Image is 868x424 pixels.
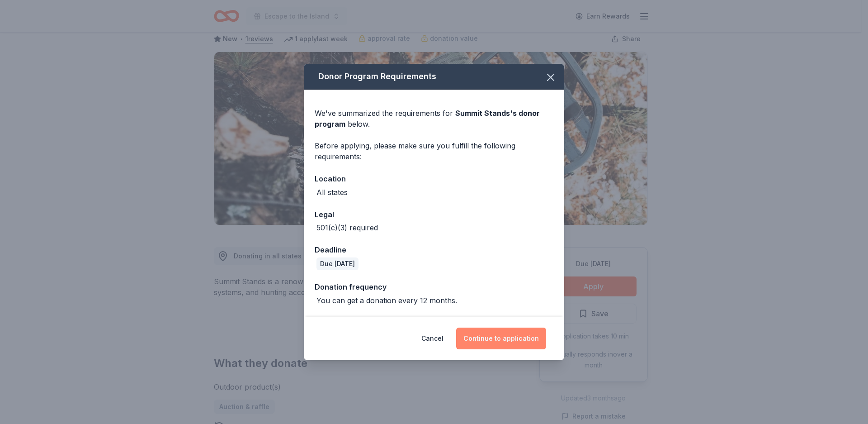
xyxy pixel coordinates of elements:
button: Cancel [421,328,443,349]
div: Donation frequency [315,281,553,293]
div: Donor Program Requirements [304,64,564,90]
div: 501(c)(3) required [316,222,378,233]
div: You can get a donation every 12 months. [316,295,457,306]
div: We've summarized the requirements for below. [315,108,553,129]
div: Deadline [315,244,553,256]
div: Before applying, please make sure you fulfill the following requirements: [315,140,553,162]
div: All states [316,187,348,198]
div: Due [DATE] [316,257,359,270]
div: Location [315,173,553,185]
div: Legal [315,209,553,220]
button: Continue to application [456,328,546,349]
